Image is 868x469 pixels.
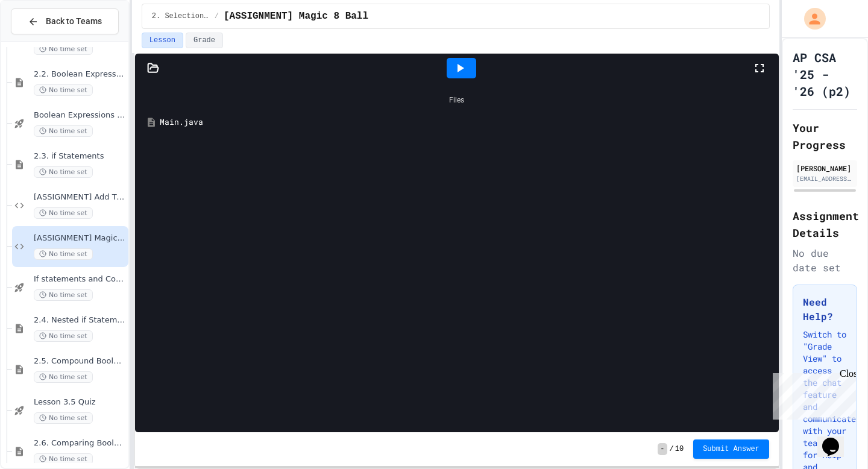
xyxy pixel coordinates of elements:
span: 2. Selection and Iteration [152,11,210,21]
span: - [658,443,667,455]
div: Main.java [160,116,772,128]
span: Boolean Expressions - Quiz [34,110,126,121]
h3: Need Help? [803,295,847,324]
span: Back to Teams [46,15,102,28]
button: Submit Answer [693,439,769,459]
h2: Your Progress [793,119,857,153]
div: [PERSON_NAME] [796,163,854,174]
button: Grade [186,33,223,48]
span: 2.6. Comparing Boolean Expressions ([PERSON_NAME] Laws) [34,438,126,449]
span: Lesson 3.5 Quiz [34,397,126,408]
span: [ASSIGNMENT] Magic 8 Ball [224,9,368,24]
span: / [215,11,219,21]
span: 2.2. Boolean Expressions [34,69,126,80]
span: No time set [34,289,93,301]
span: No time set [34,84,93,96]
h2: Assignment Details [793,207,857,241]
span: No time set [34,43,93,55]
span: [ASSIGNMENT] Add Tip (LO6) [34,192,126,203]
div: Chat with us now!Close [5,5,83,77]
span: No time set [34,330,93,342]
span: No time set [34,412,93,424]
span: No time set [34,207,93,219]
span: 2.5. Compound Boolean Expressions [34,356,126,367]
span: No time set [34,166,93,178]
span: No time set [34,125,93,137]
span: 2.4. Nested if Statements [34,315,126,326]
span: 2.3. if Statements [34,151,126,162]
span: No time set [34,453,93,465]
span: No time set [34,371,93,383]
span: / [670,444,674,454]
iframe: chat widget [768,368,856,420]
span: 10 [675,444,684,454]
span: [ASSIGNMENT] Magic 8 Ball [34,233,126,244]
div: My Account [791,5,829,33]
div: No due date set [793,246,857,275]
button: Lesson [142,33,183,48]
div: Files [141,89,773,112]
div: [EMAIL_ADDRESS][DOMAIN_NAME][PERSON_NAME] [796,174,854,183]
span: Submit Answer [703,444,759,454]
iframe: chat widget [817,421,856,457]
button: Back to Teams [11,8,119,34]
h1: AP CSA '25 - '26 (p2) [793,49,857,99]
span: No time set [34,248,93,260]
span: If statements and Control Flow - Quiz [34,274,126,285]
